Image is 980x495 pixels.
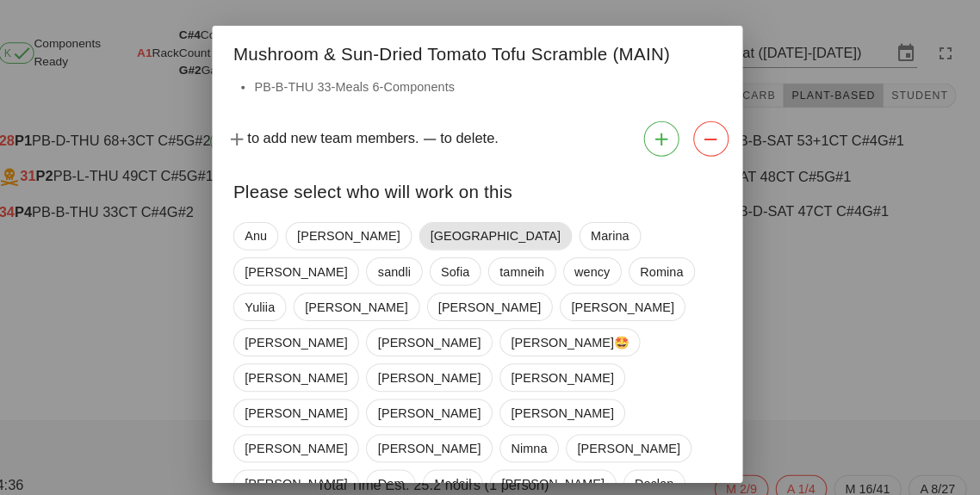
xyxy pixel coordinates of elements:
span: Sofia [455,251,482,277]
div: to add new team members. to delete. [232,111,748,159]
span: Romina [648,251,691,277]
span: [PERSON_NAME] [264,251,363,277]
li: PB-B-THU 33-Meals 6-Components [273,75,728,94]
span: Yuliia [264,286,293,312]
span: [PERSON_NAME] [264,355,363,381]
span: [PERSON_NAME] [264,458,363,484]
span: [PERSON_NAME] [523,389,623,415]
span: Anu [264,217,285,243]
span: Dom [393,458,419,484]
span: [PERSON_NAME] [393,320,493,346]
span: [PERSON_NAME] [452,286,552,312]
span: [GEOGRAPHIC_DATA] [444,217,571,243]
span: Marina [600,217,637,243]
span: [PERSON_NAME] [523,355,623,381]
span: wency [585,251,619,277]
span: tamneih [512,251,555,277]
span: sandli [393,251,425,277]
span: [PERSON_NAME] [322,286,422,312]
span: [PERSON_NAME] [581,286,681,312]
div: Please select who will work on this [232,159,748,209]
div: Mushroom & Sun-Dried Tomato Tofu Scramble (MAIN) [232,25,748,75]
span: [PERSON_NAME] [513,458,613,484]
span: [PERSON_NAME] [264,389,363,415]
span: [PERSON_NAME] [264,424,363,449]
span: [PERSON_NAME]🤩 [523,320,638,346]
span: Declan [643,458,681,484]
span: [PERSON_NAME] [587,424,687,449]
span: [PERSON_NAME] [264,320,363,346]
span: Madail [448,458,484,484]
span: [PERSON_NAME] [393,355,493,381]
span: [PERSON_NAME] [393,424,493,449]
span: Nimna [523,424,558,449]
span: [PERSON_NAME] [314,217,414,243]
span: [PERSON_NAME] [393,389,493,415]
